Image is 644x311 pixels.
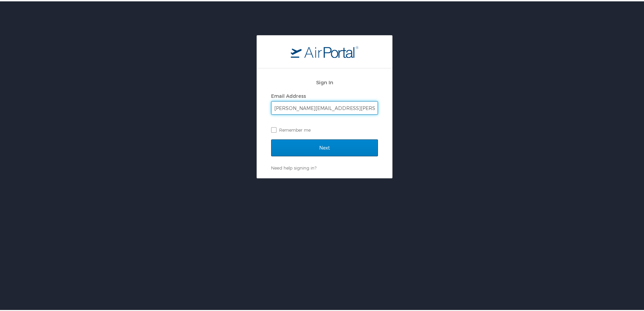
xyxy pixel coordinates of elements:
[291,44,358,57] img: logo
[271,124,378,134] label: Remember me
[271,138,378,155] input: Next
[271,92,306,97] label: Email Address
[271,77,378,85] h2: Sign In
[271,164,316,169] a: Need help signing in?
